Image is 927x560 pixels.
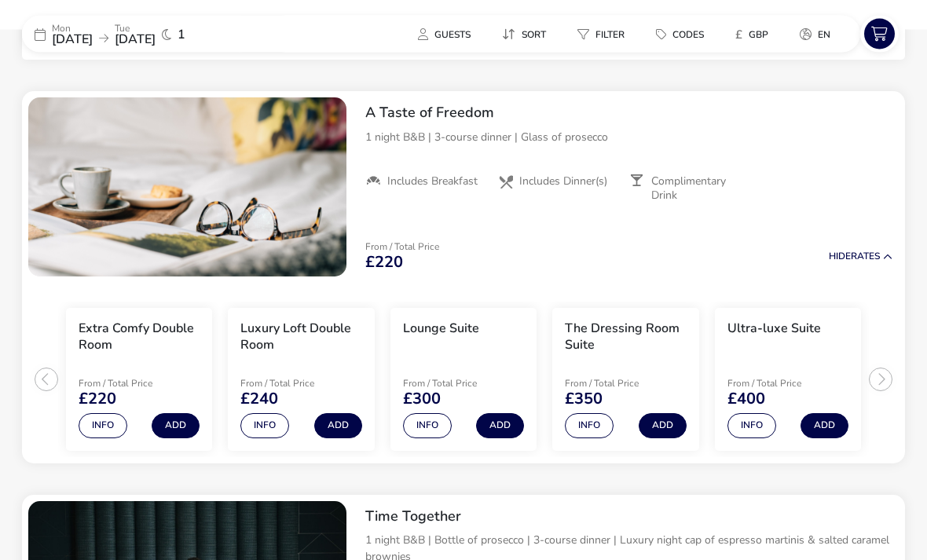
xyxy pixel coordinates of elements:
button: Sort [489,23,559,46]
swiper-slide: 5 / 5 [707,302,869,458]
span: £300 [403,392,441,408]
naf-pibe-menu-bar-item: Sort [489,23,565,46]
span: [DATE] [52,31,93,48]
swiper-slide: 2 / 5 [220,302,382,458]
h2: Time Together [365,508,892,526]
span: £220 [365,255,403,271]
button: Info [727,414,776,439]
span: [DATE] [115,31,156,48]
div: Mon[DATE]Tue[DATE]1 [22,16,258,53]
button: £GBP [723,23,781,46]
p: From / Total Price [79,379,190,389]
button: Add [639,414,687,439]
swiper-slide: 4 / 5 [544,302,706,458]
h3: Luxury Loft Double Room [240,321,361,354]
p: From / Total Price [240,379,352,389]
swiper-slide: 3 / 5 [383,302,544,458]
button: Info [403,414,452,439]
p: From / Total Price [403,379,515,389]
h3: Lounge Suite [403,321,479,338]
span: £240 [240,392,278,408]
h3: Extra Comfy Double Room [79,321,200,354]
naf-pibe-menu-bar-item: Guests [405,23,489,46]
button: Add [152,414,200,439]
p: 1 night B&B | 3-course dinner | Glass of prosecco [365,130,892,146]
button: Info [79,414,127,439]
button: en [787,23,843,46]
span: Complimentary Drink [651,175,749,203]
p: Tue [115,24,156,33]
span: Sort [522,28,546,41]
p: From / Total Price [365,243,439,252]
div: A Taste of Freedom1 night B&B | 3-course dinner | Glass of proseccoIncludes BreakfastIncludes Din... [353,92,905,216]
h3: Ultra-luxe Suite [727,321,821,338]
p: From / Total Price [565,379,676,389]
swiper-slide: 1 / 5 [58,302,220,458]
span: Filter [595,28,625,41]
span: Guests [434,28,471,41]
swiper-slide: 1 / 1 [28,98,346,277]
button: Info [240,414,289,439]
button: Codes [643,23,716,46]
span: Includes Dinner(s) [519,175,607,189]
button: Guests [405,23,483,46]
naf-pibe-menu-bar-item: £GBP [723,23,787,46]
span: en [818,28,830,41]
button: Info [565,414,614,439]
h3: The Dressing Room Suite [565,321,686,354]
span: GBP [749,28,768,41]
span: £220 [79,392,116,408]
h2: A Taste of Freedom [365,104,892,123]
button: Filter [565,23,637,46]
span: £400 [727,392,765,408]
naf-pibe-menu-bar-item: Codes [643,23,723,46]
button: HideRates [829,252,892,262]
button: Add [801,414,848,439]
i: £ [735,27,742,42]
span: Codes [672,28,704,41]
button: Add [314,414,362,439]
span: 1 [178,28,185,41]
span: £350 [565,392,603,408]
p: Mon [52,24,93,33]
naf-pibe-menu-bar-item: en [787,23,849,46]
p: From / Total Price [727,379,839,389]
span: Includes Breakfast [387,175,478,189]
naf-pibe-menu-bar-item: Filter [565,23,643,46]
button: Add [476,414,524,439]
span: Hide [829,251,851,263]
